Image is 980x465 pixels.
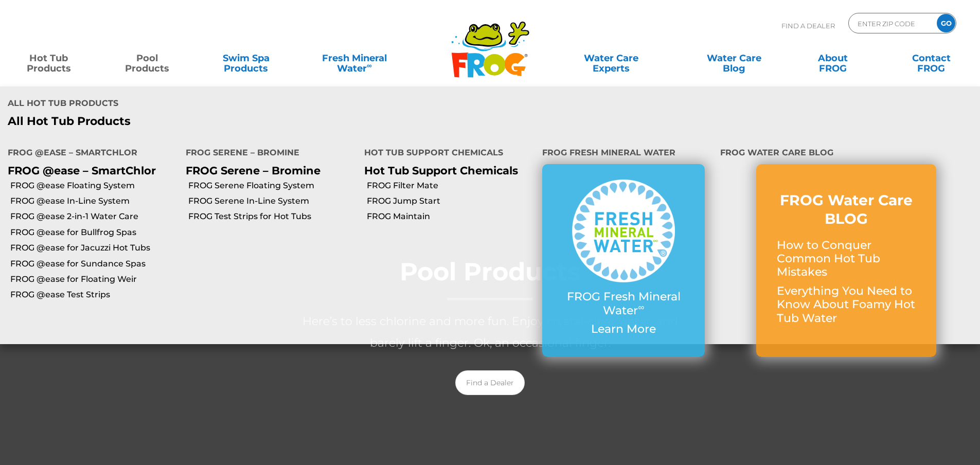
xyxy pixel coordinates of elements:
[8,144,170,164] h4: FROG @ease – SmartChlor
[542,144,705,164] h4: FROG Fresh Mineral Water
[937,14,955,32] input: GO
[188,195,356,207] a: FROG Serene In-Line System
[777,191,916,330] a: FROG Water Care BLOG How to Conquer Common Hot Tub Mistakes Everything You Need to Know About Foa...
[8,94,483,115] h4: All Hot Tub Products
[563,180,684,341] a: FROG Fresh Mineral Water∞ Learn More
[188,211,356,222] a: FROG Test Strips for Hot Tubs
[781,13,835,39] p: Find A Dealer
[455,370,525,395] a: Find a Dealer
[563,323,684,336] p: Learn More
[893,48,970,68] a: ContactFROG
[186,164,348,177] p: FROG Serene – Bromine
[10,211,178,222] a: FROG @ease 2-in-1 Water Care
[364,144,527,164] h4: Hot Tub Support Chemicals
[720,144,972,164] h4: FROG Water Care Blog
[367,211,534,222] a: FROG Maintain
[10,48,87,68] a: Hot TubProducts
[777,239,916,279] p: How to Conquer Common Hot Tub Mistakes
[364,164,527,177] p: Hot Tub Support Chemicals
[8,164,170,177] p: FROG @ease – SmartChlor
[549,48,673,68] a: Water CareExperts
[367,61,372,69] sup: ∞
[10,242,178,254] a: FROG @ease for Jacuzzi Hot Tubs
[857,16,926,31] input: Zip Code Form
[8,115,483,128] a: All Hot Tub Products
[10,258,178,270] a: FROG @ease for Sundance Spas
[777,191,916,228] h3: FROG Water Care BLOG
[208,48,284,68] a: Swim SpaProducts
[367,180,534,191] a: FROG Filter Mate
[188,180,356,191] a: FROG Serene Floating System
[306,48,402,68] a: Fresh MineralWater∞
[10,227,178,238] a: FROG @ease for Bullfrog Spas
[696,48,772,68] a: Water CareBlog
[638,302,644,312] sup: ∞
[563,290,684,317] p: FROG Fresh Mineral Water
[186,144,348,164] h4: FROG Serene – Bromine
[10,195,178,207] a: FROG @ease In-Line System
[109,48,186,68] a: PoolProducts
[794,48,871,68] a: AboutFROG
[10,180,178,191] a: FROG @ease Floating System
[777,284,916,325] p: Everything You Need to Know About Foamy Hot Tub Water
[10,274,178,285] a: FROG @ease for Floating Weir
[367,195,534,207] a: FROG Jump Start
[10,289,178,300] a: FROG @ease Test Strips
